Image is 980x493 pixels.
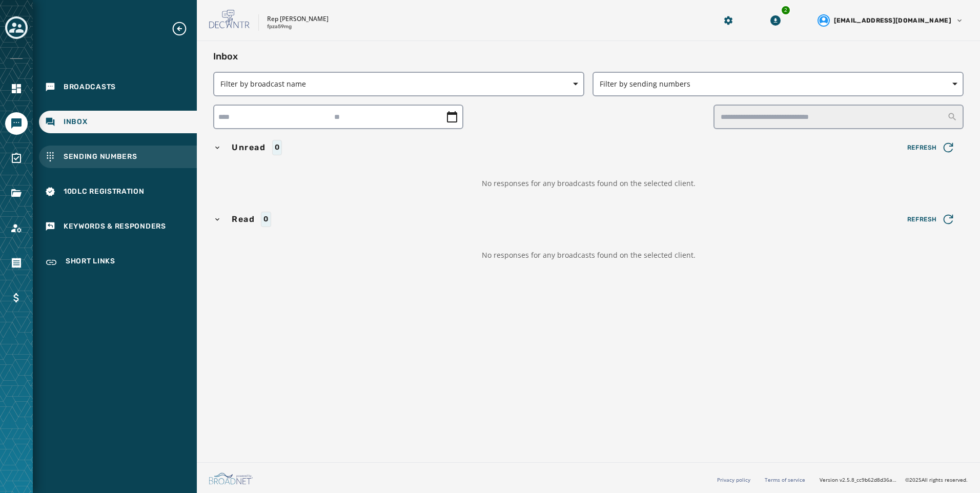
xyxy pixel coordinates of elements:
span: Filter by broadcast name [220,79,577,89]
button: Refresh [899,137,964,158]
div: 2 [781,5,791,15]
button: Refresh [899,209,964,230]
span: No responses for any broadcasts found on the selected client. [482,250,696,260]
span: Refresh [907,212,955,227]
a: Navigate to 10DLC Registration [39,180,197,203]
div: 0 [272,140,282,155]
span: v2.5.8_cc9b62d8d36ac40d66e6ee4009d0e0f304571100 [840,476,897,484]
span: Keywords & Responders [64,221,166,232]
span: 10DLC Registration [64,187,145,197]
span: Version [820,476,897,484]
button: Filter by broadcast name [213,72,584,96]
button: Expand sub nav menu [171,20,196,37]
a: Privacy policy [717,476,750,483]
a: Navigate to Keywords & Responders [39,215,197,238]
a: Navigate to Messaging [5,112,28,135]
a: Navigate to Account [5,217,28,239]
a: Navigate to Sending Numbers [39,146,197,168]
span: Refresh [907,140,955,155]
button: Filter by sending numbers [593,72,964,96]
button: Download Menu [766,11,785,30]
a: Navigate to Broadcasts [39,76,197,98]
a: Navigate to Inbox [39,111,197,133]
p: fpza59mg [267,23,292,31]
a: Navigate to Home [5,77,28,100]
button: Manage global settings [719,11,738,30]
a: Navigate to Files [5,182,28,204]
span: © 2025 All rights reserved. [905,476,968,483]
span: Inbox [64,117,88,127]
button: User settings [813,10,968,31]
span: Short Links [66,256,115,269]
span: Filter by sending numbers [600,79,956,89]
span: Sending Numbers [64,152,137,162]
a: Navigate to Billing [5,286,28,309]
h2: Inbox [213,49,964,64]
button: Toggle account select drawer [5,16,28,39]
span: Broadcasts [64,82,116,92]
a: Navigate to Short Links [39,250,197,275]
span: Unread [230,141,268,154]
div: 0 [261,212,271,227]
p: Rep [PERSON_NAME] [267,15,329,23]
span: Read [230,213,257,225]
a: Navigate to Surveys [5,147,28,170]
button: Read0 [213,212,899,227]
a: Navigate to Orders [5,252,28,274]
a: Terms of service [765,476,805,483]
span: No responses for any broadcasts found on the selected client. [482,178,696,189]
span: [EMAIL_ADDRESS][DOMAIN_NAME] [834,16,951,25]
button: Unread0 [213,140,895,155]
